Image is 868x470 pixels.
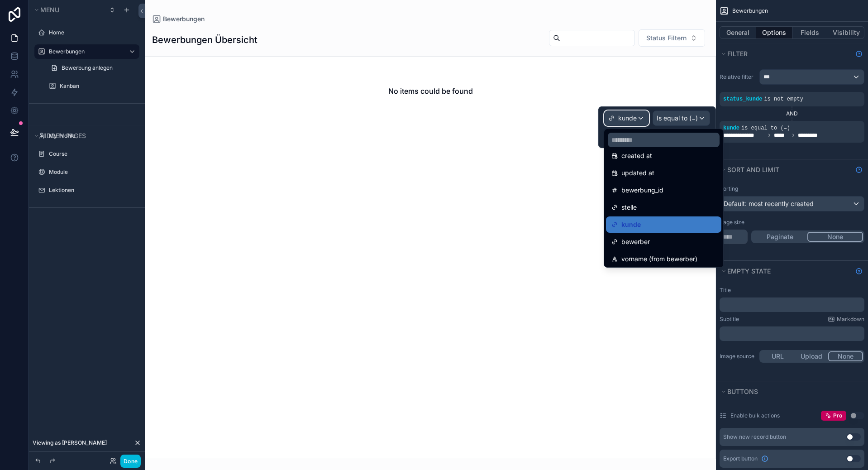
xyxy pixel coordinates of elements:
[49,187,134,194] label: Lektionen
[720,48,852,60] button: Filter
[807,232,863,242] button: None
[723,125,739,131] span: kunde
[720,219,744,226] label: Page size
[855,50,863,58] svg: Show help information
[621,185,663,196] span: bewerbung_id
[720,73,756,81] label: Relative filter
[49,132,134,139] label: My Profile
[723,433,786,441] div: Show new record button
[828,316,864,323] a: Markdown
[727,267,771,275] span: Empty state
[828,351,863,361] button: None
[720,265,852,278] button: Empty state
[732,7,768,14] span: Bewerbungen
[120,455,141,468] button: Done
[621,219,641,230] span: kunde
[33,129,136,142] button: Hidden pages
[45,61,139,75] a: Bewerbung anlegen
[720,297,864,312] div: scrollable content
[761,351,795,361] button: URL
[60,82,134,90] label: Kanban
[727,50,748,58] span: Filter
[621,168,654,178] span: updated at
[855,166,863,173] svg: Show help information
[40,6,59,14] span: Menu
[795,351,829,361] button: Upload
[764,96,803,102] span: is not empty
[727,166,779,173] span: Sort And Limit
[49,48,121,55] label: Bewerbungen
[621,150,652,161] span: created at
[720,110,864,117] div: AND
[720,353,756,360] label: Image source
[741,125,790,131] span: is equal to (=)
[720,287,731,294] label: Title
[723,455,758,462] span: Export button
[621,254,697,264] span: vorname (from bewerber)
[720,326,864,341] div: scrollable content
[720,196,864,211] button: Default: most recently created
[33,439,107,446] span: Viewing as [PERSON_NAME]
[756,26,792,39] button: Options
[828,26,864,39] button: Visibility
[837,316,864,323] span: Markdown
[33,4,103,16] button: Menu
[855,268,863,275] svg: Show help information
[720,185,738,192] label: Sorting
[833,412,842,419] span: Pro
[49,29,134,36] label: Home
[49,168,134,176] label: Module
[723,96,762,102] span: status_kunde
[724,200,814,207] span: Default: most recently created
[49,150,134,158] label: Course
[621,202,637,213] span: stelle
[720,26,756,39] button: General
[720,385,859,398] button: Buttons
[720,316,739,323] label: Subtitle
[753,232,807,242] button: Paginate
[792,26,829,39] button: Fields
[621,236,650,247] span: bewerber
[720,163,852,176] button: Sort And Limit
[730,412,780,419] label: Enable bulk actions
[727,388,758,395] span: Buttons
[62,64,113,72] span: Bewerbung anlegen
